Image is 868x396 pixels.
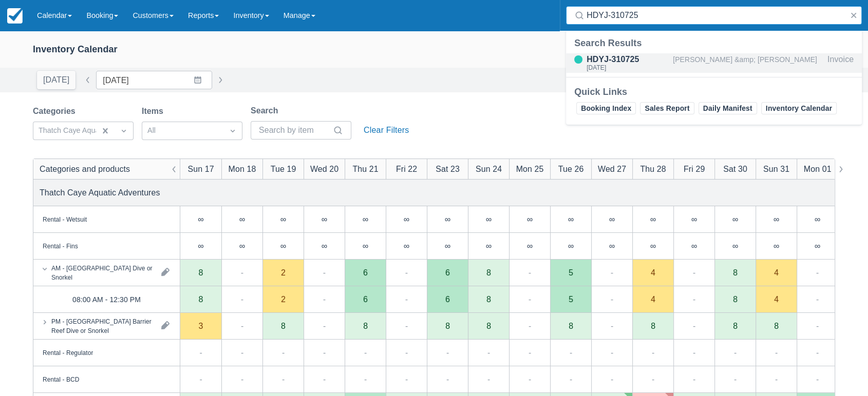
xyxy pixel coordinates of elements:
[199,295,203,303] div: 8
[774,268,779,276] div: 4
[37,71,76,89] button: [DATE]
[363,295,368,303] div: 6
[550,206,591,233] div: ∞
[527,215,533,223] div: ∞
[587,65,669,71] div: [DATE]
[239,215,245,223] div: ∞
[550,233,591,260] div: ∞
[640,163,666,175] div: Thu 28
[816,320,819,332] div: -
[468,233,509,260] div: ∞
[816,346,819,359] div: -
[529,266,531,279] div: -
[773,242,779,250] div: ∞
[446,373,449,385] div: -
[486,322,491,330] div: 8
[364,346,367,359] div: -
[574,86,854,98] div: Quick Links
[281,295,286,303] div: 2
[693,346,695,359] div: -
[363,242,368,250] div: ∞
[673,233,714,260] div: ∞
[405,266,408,279] div: -
[262,286,304,313] div: 2
[404,215,409,223] div: ∞
[323,293,326,305] div: -
[529,320,531,332] div: -
[322,242,327,250] div: ∞
[650,215,656,223] div: ∞
[693,293,695,305] div: -
[611,320,613,332] div: -
[574,37,854,49] div: Search Results
[72,293,141,305] div: 08:00 AM - 12:30 PM
[304,206,345,233] div: ∞
[587,53,669,66] div: HDYJ-310725
[396,163,417,175] div: Fri 22
[827,53,854,73] div: Invoice
[241,293,243,305] div: -
[734,346,737,359] div: -
[404,242,409,250] div: ∞
[558,163,584,175] div: Tue 26
[761,102,837,114] a: Inventory Calendar
[345,233,386,260] div: ∞
[756,286,797,313] div: 4
[816,293,819,305] div: -
[650,242,656,250] div: ∞
[723,163,747,175] div: Sat 30
[251,105,282,117] label: Search
[691,215,697,223] div: ∞
[652,346,654,359] div: -
[693,266,695,279] div: -
[427,206,468,233] div: ∞
[221,206,262,233] div: ∞
[352,163,378,175] div: Thu 21
[271,163,296,175] div: Tue 19
[33,105,80,117] label: Categories
[486,295,491,303] div: 8
[96,71,212,89] input: Date
[386,233,427,260] div: ∞
[591,206,632,233] div: ∞
[611,293,613,305] div: -
[611,266,613,279] div: -
[569,295,573,303] div: 5
[609,242,615,250] div: ∞
[714,286,756,313] div: 8
[180,286,221,313] div: 8
[43,241,78,250] div: Rental - Fins
[281,322,286,330] div: 8
[180,233,221,260] div: ∞
[516,163,544,175] div: Mon 25
[550,286,591,313] div: 5
[673,206,714,233] div: ∞
[221,233,262,260] div: ∞
[445,322,450,330] div: 8
[673,53,823,73] div: [PERSON_NAME] &amp; [PERSON_NAME]
[363,215,368,223] div: ∞
[651,268,655,276] div: 4
[187,163,214,175] div: Sun 17
[228,126,238,136] span: Dropdown icon
[632,286,673,313] div: 4
[259,121,331,140] input: Search by item
[476,163,502,175] div: Sun 24
[427,286,468,313] div: 6
[436,163,460,175] div: Sat 23
[815,215,820,223] div: ∞
[733,295,738,303] div: 8
[282,373,285,385] div: -
[509,206,550,233] div: ∞
[241,346,243,359] div: -
[282,346,285,359] div: -
[386,206,427,233] div: ∞
[40,163,130,175] div: Categories and products
[199,268,203,276] div: 8
[756,233,797,260] div: ∞
[486,242,492,250] div: ∞
[569,268,573,276] div: 5
[468,286,509,313] div: 8
[797,206,838,233] div: ∞
[33,44,118,55] div: Inventory Calendar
